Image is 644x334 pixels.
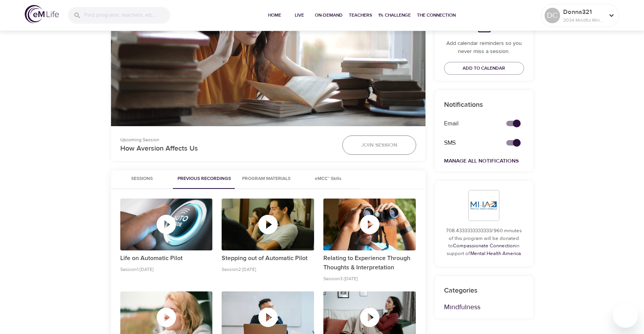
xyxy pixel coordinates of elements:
[84,7,170,24] input: Find programs, teachers, etc...
[439,134,497,152] div: SMS
[342,135,416,155] button: Join Session
[563,7,604,17] p: Donna321
[545,8,560,23] div: DC
[444,62,524,75] button: Add to Calendar
[453,243,516,249] a: Compassionate Connection
[444,158,519,164] a: Manage All Notifications
[417,11,456,19] span: The Connection
[222,266,314,273] p: Session 2 · [DATE]
[444,39,524,56] p: Add calendar reminders so you never miss a session.
[444,99,524,110] p: Notifications
[178,175,231,183] span: Previous Recordings
[323,275,416,282] p: Session 3 · [DATE]
[120,143,333,154] p: How Aversion Affects Us
[222,253,314,263] p: Stepping out of Automatic Pilot
[120,136,333,143] p: Upcoming Session
[444,302,524,312] p: Mindfulness
[240,175,293,183] span: Program Materials
[323,253,416,272] p: Relating to Experience Through Thoughts & Interpretation
[444,285,524,296] p: Categories
[265,11,284,19] span: Home
[463,64,505,72] span: Add to Calendar
[378,11,411,19] span: 1% Challenge
[120,266,213,273] p: Session 1 · [DATE]
[25,5,59,23] img: logo
[116,175,168,183] span: Sessions
[613,303,638,328] iframe: Button to launch messaging window
[302,175,355,183] span: eMCC™ Skills
[120,253,213,263] p: Life on Automatic Pilot
[290,11,309,19] span: Live
[563,17,604,24] p: 2034 Mindful Minutes
[349,11,372,19] span: Teachers
[444,227,524,257] p: 708.4333333333333/960 minutes of this program will be donated to in support of
[470,250,521,257] a: Mental Health America
[439,115,497,133] div: Email
[315,11,343,19] span: On-Demand
[361,140,397,150] span: Join Session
